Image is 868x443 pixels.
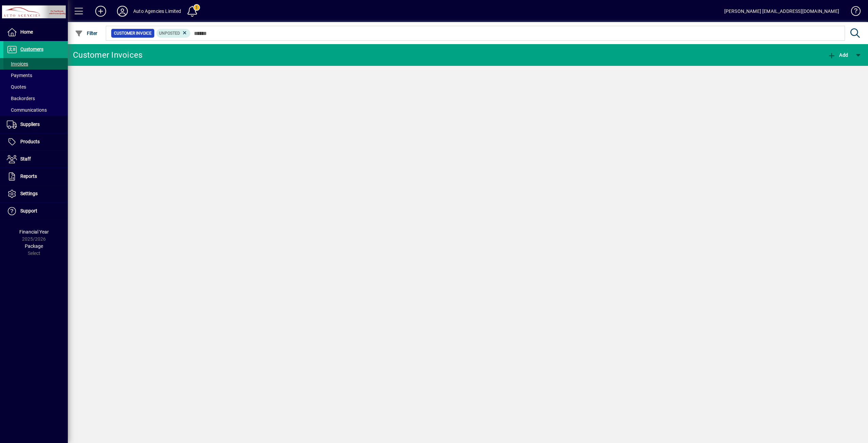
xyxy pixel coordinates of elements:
[3,24,68,41] a: Home
[73,27,99,39] button: Filter
[3,203,68,220] a: Support
[114,30,152,37] span: Customer Invoice
[3,104,68,116] a: Communications
[3,93,68,104] a: Backorders
[19,229,49,235] span: Financial Year
[20,47,43,52] span: Customers
[133,6,181,17] div: Auto Agencies Limited
[3,116,68,133] a: Suppliers
[3,133,68,150] a: Products
[3,81,68,93] a: Quotes
[20,29,33,35] span: Home
[3,168,68,185] a: Reports
[20,156,31,162] span: Staff
[112,5,133,17] button: Profile
[156,29,191,38] mat-chip: Customer Invoice Status: Unposted
[159,31,180,36] span: Unposted
[724,6,839,17] div: [PERSON_NAME] [EMAIL_ADDRESS][DOMAIN_NAME]
[3,70,68,81] a: Payments
[826,49,850,61] button: Add
[90,5,112,17] button: Add
[7,73,32,78] span: Payments
[20,139,40,144] span: Products
[20,173,37,179] span: Reports
[846,1,860,23] a: Knowledge Base
[20,208,37,214] span: Support
[73,50,142,60] div: Customer Invoices
[828,52,848,58] span: Add
[3,185,68,202] a: Settings
[7,84,26,90] span: Quotes
[20,191,38,196] span: Settings
[7,96,35,101] span: Backorders
[3,151,68,168] a: Staff
[25,243,43,249] span: Package
[75,31,98,36] span: Filter
[3,58,68,70] a: Invoices
[20,122,40,127] span: Suppliers
[7,61,28,67] span: Invoices
[7,107,47,113] span: Communications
